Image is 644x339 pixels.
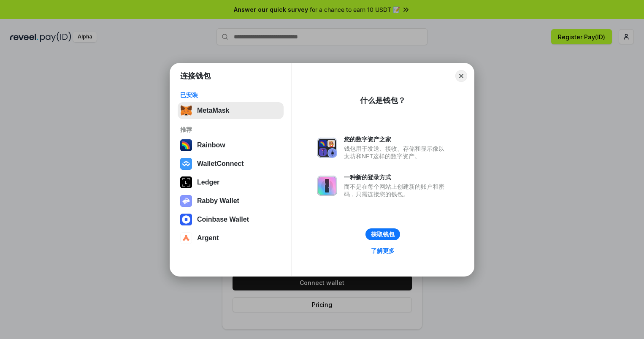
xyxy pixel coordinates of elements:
button: Rainbow [178,137,284,154]
button: Argent [178,230,284,247]
img: svg+xml,%3Csvg%20width%3D%2228%22%20height%3D%2228%22%20viewBox%3D%220%200%2028%2028%22%20fill%3D... [180,214,192,225]
a: 了解更多 [366,245,400,256]
img: svg+xml,%3Csvg%20xmlns%3D%22http%3A%2F%2Fwww.w3.org%2F2000%2Fsvg%22%20width%3D%2228%22%20height%3... [180,176,192,188]
div: Rainbow [197,141,225,149]
div: 什么是钱包？ [360,95,406,106]
div: 您的数字资产之家 [344,136,449,143]
button: Close [455,70,467,82]
div: MetaMask [197,107,229,114]
img: svg+xml,%3Csvg%20xmlns%3D%22http%3A%2F%2Fwww.w3.org%2F2000%2Fsvg%22%20fill%3D%22none%22%20viewBox... [317,138,337,158]
img: svg+xml,%3Csvg%20xmlns%3D%22http%3A%2F%2Fwww.w3.org%2F2000%2Fsvg%22%20fill%3D%22none%22%20viewBox... [317,176,337,196]
button: MetaMask [178,102,284,119]
div: 一种新的登录方式 [344,174,449,181]
button: Ledger [178,174,284,191]
div: Rabby Wallet [197,197,239,205]
div: Coinbase Wallet [197,216,249,223]
button: Coinbase Wallet [178,211,284,228]
img: svg+xml,%3Csvg%20width%3D%2228%22%20height%3D%2228%22%20viewBox%3D%220%200%2028%2028%22%20fill%3D... [180,158,192,170]
div: 而不是在每个网站上创建新的账户和密码，只需连接您的钱包。 [344,183,449,198]
div: WalletConnect [197,160,244,168]
img: svg+xml,%3Csvg%20width%3D%2228%22%20height%3D%2228%22%20viewBox%3D%220%200%2028%2028%22%20fill%3D... [180,232,192,244]
button: Rabby Wallet [178,193,284,209]
img: svg+xml,%3Csvg%20width%3D%22120%22%20height%3D%22120%22%20viewBox%3D%220%200%20120%20120%22%20fil... [180,139,192,151]
img: svg+xml,%3Csvg%20xmlns%3D%22http%3A%2F%2Fwww.w3.org%2F2000%2Fsvg%22%20fill%3D%22none%22%20viewBox... [180,195,192,207]
div: 获取钱包 [371,231,395,238]
h1: 连接钱包 [180,71,211,81]
div: Argent [197,234,219,242]
div: 了解更多 [371,247,395,255]
img: svg+xml,%3Csvg%20fill%3D%22none%22%20height%3D%2233%22%20viewBox%3D%220%200%2035%2033%22%20width%... [180,105,192,117]
div: 钱包用于发送、接收、存储和显示像以太坊和NFT这样的数字资产。 [344,145,449,160]
div: Ledger [197,179,219,186]
button: WalletConnect [178,155,284,172]
button: 获取钱包 [365,228,400,240]
div: 已安装 [180,91,281,99]
div: 推荐 [180,126,281,133]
